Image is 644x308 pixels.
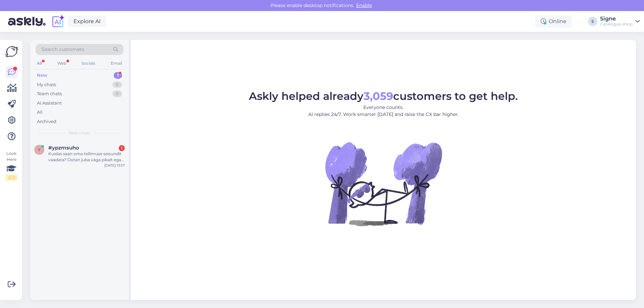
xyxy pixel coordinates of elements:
div: 0 [112,81,122,88]
span: y [38,147,41,152]
div: Online [535,15,572,27]
img: No Chat active [323,123,444,244]
div: 1 [114,72,122,79]
div: 1 [119,145,125,151]
div: 2 / 3 [5,175,17,181]
div: Signe [600,16,633,21]
span: #ypzmsuho [48,145,79,151]
div: [DATE] 13:57 [104,163,125,168]
div: Socials [80,59,97,68]
div: My chats [37,81,56,88]
span: Search customers [42,46,84,53]
div: Web [56,59,68,68]
div: Team chats [37,90,62,97]
div: All [37,109,43,116]
span: Askly helped already customers to get help. [249,89,518,103]
a: SigneCatalogue-shop [600,16,640,27]
div: Look Here [5,150,17,181]
div: New [37,72,47,79]
b: 3,059 [364,89,393,103]
div: S [588,17,597,26]
div: Archived [37,118,56,125]
div: Catalogue-shop [600,21,633,27]
img: explore-ai [51,14,65,28]
div: All [36,59,43,68]
a: Explore AI [68,16,106,27]
div: 0 [112,90,122,97]
span: Enable [354,2,374,8]
span: New chats [69,130,90,136]
div: Kuidas saan oma tellimuse seisundit vaadata? Ootan juba väga pikalt ega tea, kus pakk viibib [48,151,125,163]
div: Email [109,59,123,68]
p: Everyone counts. AI replies 24/7. Work smarter [DATE] and raise the CX bar higher. [249,104,518,118]
div: AI Assistant [37,100,62,107]
img: Askly Logo [5,45,18,58]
